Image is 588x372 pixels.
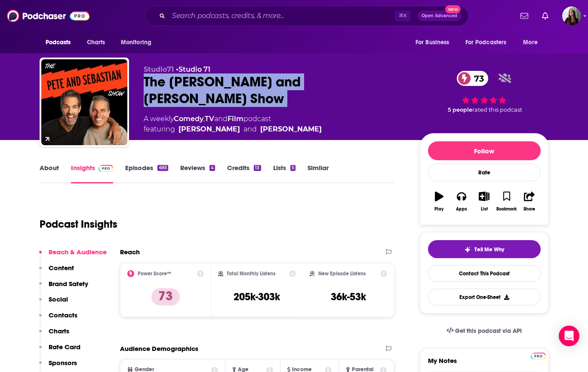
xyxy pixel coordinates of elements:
[448,107,472,113] span: 5 people
[49,264,74,272] p: Content
[290,165,296,171] div: 5
[496,186,518,217] button: Bookmark
[174,115,203,123] a: Comedy
[308,164,329,183] a: Similar
[254,165,261,171] div: 13
[46,37,71,49] span: Podcasts
[450,186,473,217] button: Apps
[99,165,114,172] img: Podchaser Pro
[145,6,468,26] div: Search podcasts, credits, & more...
[460,34,519,51] button: open menu
[205,115,214,123] a: TV
[273,164,296,183] a: Lists5
[474,246,504,253] span: Tell Me Why
[49,359,77,367] p: Sponsors
[228,115,243,123] a: Film
[418,11,461,21] button: Open AdvancedNew
[422,14,457,18] span: Open Advanced
[523,37,538,49] span: More
[7,8,89,24] img: Podchaser - Follow, Share and Rate Podcasts
[144,114,322,134] div: A weekly podcast
[49,327,69,335] p: Charts
[180,164,215,183] a: Reviews4
[39,295,68,311] button: Social
[40,34,82,51] button: open menu
[39,248,107,264] button: Reach & Audience
[517,34,548,51] button: open menu
[455,327,522,335] span: Get this podcast via API
[428,265,541,282] a: Contact This Podcast
[496,207,517,212] div: Bookmark
[331,290,366,303] h3: 36k-53k
[144,124,322,134] span: featuring
[531,351,546,360] a: Pro website
[227,164,261,183] a: Credits13
[39,343,80,359] button: Rate Card
[234,290,280,303] h3: 205k-303k
[456,207,467,212] div: Apps
[531,353,546,360] img: Podchaser Pro
[151,288,180,305] p: 73
[562,6,581,25] button: Show profile menu
[445,5,461,13] span: New
[481,207,488,212] div: List
[203,115,205,123] span: ,
[125,164,168,183] a: Episodes693
[49,343,80,351] p: Rate Card
[40,218,117,231] h1: Podcast Insights
[434,207,443,212] div: Play
[409,34,460,51] button: open menu
[39,264,74,280] button: Content
[49,280,88,288] p: Brand Safety
[40,164,59,183] a: About
[49,248,107,256] p: Reach & Audience
[176,65,210,73] span: •
[138,271,171,277] h2: Power Score™
[523,207,535,212] div: Share
[121,37,151,49] span: Monitoring
[428,186,450,217] button: Play
[539,9,552,23] a: Show notifications dropdown
[227,271,275,277] h2: Total Monthly Listens
[428,141,541,160] button: Follow
[179,65,210,73] a: Studio 71
[169,9,395,23] input: Search podcasts, credits, & more...
[49,311,77,319] p: Contacts
[472,107,522,113] span: rated this podcast
[120,248,140,256] h2: Reach
[465,37,507,49] span: For Podcasters
[209,165,215,171] div: 4
[440,320,529,342] a: Get this podcast via API
[395,10,411,21] span: ⌘ K
[179,124,240,134] a: Pete Correale
[81,34,111,51] a: Charts
[157,165,168,171] div: 693
[318,271,366,277] h2: New Episode Listens
[87,37,105,49] span: Charts
[465,71,488,86] span: 73
[214,115,228,123] span: and
[243,124,257,134] span: and
[428,164,541,181] div: Rate
[562,6,581,25] img: User Profile
[120,345,198,353] h2: Audience Demographics
[144,65,174,73] span: Studio71
[464,246,471,253] img: tell me why sparkle
[416,37,449,49] span: For Business
[457,71,488,86] a: 73
[39,327,69,343] button: Charts
[71,164,114,183] a: InsightsPodchaser Pro
[428,289,541,305] button: Export One-Sheet
[517,9,532,23] a: Show notifications dropdown
[428,357,541,372] label: My Notes
[39,280,88,296] button: Brand Safety
[428,240,541,258] button: tell me why sparkleTell Me Why
[41,59,127,145] img: The Pete and Sebastian Show
[39,311,77,327] button: Contacts
[49,295,68,303] p: Social
[559,326,579,346] div: Open Intercom Messenger
[115,34,163,51] button: open menu
[260,124,322,134] a: Sebastian Maniscalco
